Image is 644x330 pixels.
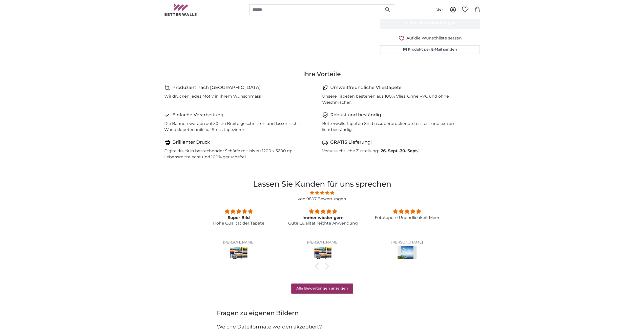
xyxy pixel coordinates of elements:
[287,240,359,245] div: [PERSON_NAME]
[164,121,318,133] p: Die Bahnen werden auf 50 cm Breite geschnitten und lassen sich in Wandklebetechnik auf Stoss tape...
[196,178,448,190] h2: Lassen Sie Kunden für uns sprechen
[330,112,381,119] h4: Robust und beständig
[164,93,261,99] p: Wir drucken jedes Motiv in Ihrem Wunschmass
[298,196,346,201] a: von 9807 Bewertungen
[287,215,359,221] div: Immer wieder gern
[203,215,275,221] div: Super Bild
[164,70,480,78] h3: Ihre Vorteile
[381,148,418,153] b: -
[172,112,223,119] h4: Einfache Verarbeitung
[330,84,402,91] h4: Umweltfreundliche Vliestapete
[287,221,359,226] p: Gute Qualität, leichte Anwendung
[371,215,443,221] p: Fototapete Unendlichkeit Meer
[380,35,480,41] button: Auf die Wunschliste setzen
[291,283,353,294] a: Alle Bewertungen anzeigen
[203,240,275,245] div: [PERSON_NAME]
[164,3,197,16] img: Betterwalls
[229,246,248,260] img: Stockfoto
[203,208,275,215] div: 5 stars
[287,208,359,215] div: 5 stars
[172,84,261,91] h4: Produziert nach [GEOGRAPHIC_DATA]
[314,246,333,260] img: Stockfoto
[330,139,372,146] h4: GRATIS Lieferung!
[400,148,418,153] span: 30. Sept.
[404,20,456,25] span: In den Warenkorb legen
[371,240,443,245] div: [PERSON_NAME]
[371,208,443,215] div: 5 stars
[431,5,447,14] button: (de)
[380,17,480,29] button: In den Warenkorb legen
[322,93,476,105] p: Unsere Tapeten bestehen aus 100% Vlies. Ohne PVC und ohne Weichmacher.
[381,148,399,153] span: 26. Sept.
[322,148,379,154] p: Voraussichtliche Zustellung:
[406,35,462,41] span: Auf die Wunschliste setzen
[217,309,427,317] h3: Fragen zu eigenen Bildern
[322,121,476,133] p: Betterwalls Tapeten Sind rissüberbrückend, stossfest und extrem lichtbeständig.
[398,246,417,260] img: Fototapete Unendlichkeit Meer
[380,45,480,54] button: Produkt per E-Mail senden
[203,221,275,226] p: Hohe Qualität der Tapete
[172,139,210,146] h4: Brillianter Druck
[196,190,448,196] span: 4.81 stars
[164,148,318,160] p: Digitaldruck in bestechender Schärfe mit bis zu 1200 x 3600 dpi. Lebensmittelecht und 100% geruch...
